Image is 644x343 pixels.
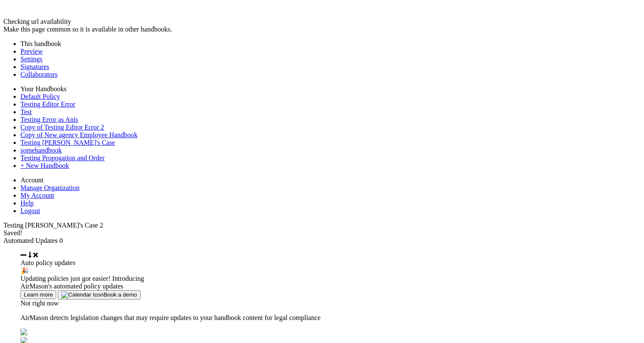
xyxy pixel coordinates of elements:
[20,162,69,169] a: + New Handbook
[3,222,103,229] span: Testing [PERSON_NAME]'s Case 2
[20,139,115,146] a: Testing [PERSON_NAME]'s Case
[20,207,40,214] a: Logout
[20,71,57,78] a: Collaborators
[20,48,43,55] a: Preview
[20,176,641,184] li: Account
[20,55,43,63] a: Settings
[3,18,71,25] span: Checking url availability
[20,275,641,282] div: Updating policies just got easier! Introducing
[20,131,138,138] a: Copy of New agency Employee Handbook
[20,101,75,108] a: Testing Editor Error
[20,184,80,191] a: Manage Organization
[3,237,58,244] span: Automated Updates
[20,329,27,335] img: back.svg
[58,290,141,300] button: Book a demo
[20,267,641,275] div: 🎉
[20,199,34,207] a: Help
[3,26,641,33] div: Make this page common so it is available in other handbooks.
[20,290,56,299] button: Learn more
[20,147,62,154] a: somehandbook
[60,237,63,244] span: 0
[20,108,32,115] a: Test
[3,229,22,236] span: Saved!
[20,93,60,100] a: Default Policy
[20,259,75,266] span: Auto policy updates
[20,40,641,48] li: This handbook
[20,124,104,131] a: Copy of Testing Editor Error 2
[20,116,78,123] a: Testing Error as Anis
[20,63,49,70] a: Signatures
[20,85,641,93] li: Your Handbooks
[20,192,55,199] a: My Account
[20,300,641,307] div: Not right now
[20,282,641,290] div: AirMason's automated policy updates
[61,291,103,298] img: Calendar Icon
[20,314,641,322] p: AirMason detects legislation changes that may require updates to your handbook content for legal ...
[20,154,105,161] a: Testing Propogation and Order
